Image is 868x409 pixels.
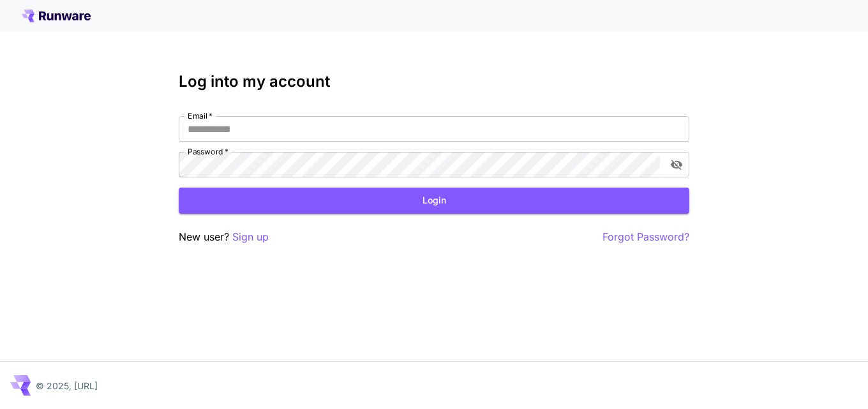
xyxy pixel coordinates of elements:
[36,379,98,392] p: © 2025, [URL]
[232,229,269,245] button: Sign up
[179,229,269,245] p: New user?
[188,146,228,157] label: Password
[602,229,689,245] button: Forgot Password?
[665,153,688,176] button: toggle password visibility
[188,110,213,121] label: Email
[179,188,689,214] button: Login
[179,73,689,91] h3: Log into my account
